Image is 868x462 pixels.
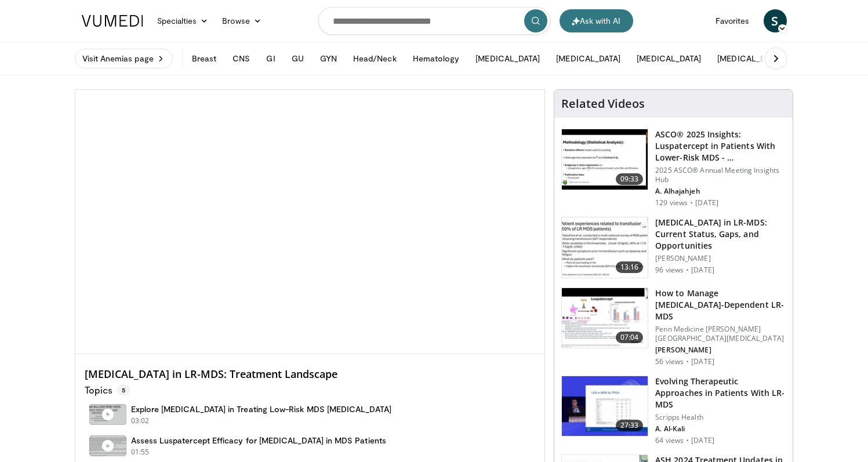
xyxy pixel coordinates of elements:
p: [DATE] [691,265,714,275]
img: 5f9ae202-72c2-402b-a525-9726c797d947.150x105_q85_crop-smart_upscale.jpg [562,129,648,190]
a: S [764,9,787,32]
span: 13:16 [616,261,644,273]
button: Hematology [406,47,467,70]
img: VuMedi Logo [82,15,143,27]
a: 13:16 [MEDICAL_DATA] in LR-MDS: Current Status, Gaps, and Opportunities [PERSON_NAME] 96 views · ... [561,217,786,278]
p: 2025 ASCO® Annual Meeting Insights Hub [655,166,786,184]
input: Search topics, interventions [318,7,550,35]
img: ce2fe5c6-9621-4aaf-b8e8-3b63cf9a68ff.150x105_q85_crop-smart_upscale.jpg [562,288,648,348]
span: 5 [117,384,130,396]
p: 96 views [655,265,684,275]
button: [MEDICAL_DATA] [549,47,627,70]
a: Specialties [150,9,216,32]
p: 129 views [655,198,688,208]
h4: Explore [MEDICAL_DATA] in Treating Low-Risk MDS [MEDICAL_DATA] [131,404,391,414]
p: 64 views [655,436,684,445]
h3: [MEDICAL_DATA] in LR-MDS: Current Status, Gaps, and Opportunities [655,217,786,252]
p: Topics [85,384,130,396]
a: Browse [215,9,268,32]
a: 07:04 How to Manage [MEDICAL_DATA]-Dependent LR-MDS Penn Medicine [PERSON_NAME][GEOGRAPHIC_DATA][... [561,288,786,366]
h3: ASCO® 2025 Insights: Luspatercept in Patients With Lower-Risk MDS - … [655,129,786,163]
p: [DATE] [691,436,714,445]
p: [DATE] [695,198,718,208]
div: · [686,265,689,275]
p: Penn Medicine [PERSON_NAME][GEOGRAPHIC_DATA][MEDICAL_DATA] [655,325,786,343]
h4: Related Videos [561,97,645,111]
button: Ask with AI [560,9,633,32]
p: A. Al-Kali [655,424,786,434]
button: [MEDICAL_DATA] [468,47,547,70]
h4: [MEDICAL_DATA] in LR-MDS: Treatment Landscape [85,368,536,381]
img: 23644c5d-5d60-4c52-a8e9-ee246e738c79.150x105_q85_crop-smart_upscale.jpg [562,217,648,278]
div: · [686,436,689,445]
button: CNS [226,47,257,70]
p: [PERSON_NAME] [655,345,786,355]
p: 03:02 [131,416,150,426]
a: Visit Anemias page [75,49,173,68]
h3: Evolving Therapeutic Approaches in Patients With LR-MDS [655,376,786,410]
video-js: Video Player [75,90,545,354]
span: 07:04 [616,332,644,343]
div: · [686,357,689,366]
p: 56 views [655,357,684,366]
a: 27:33 Evolving Therapeutic Approaches in Patients With LR-MDS Scripps Health A. Al-Kali 64 views ... [561,376,786,445]
button: GU [285,47,311,70]
button: [MEDICAL_DATA] [710,47,789,70]
h3: How to Manage [MEDICAL_DATA]-Dependent LR-MDS [655,288,786,322]
a: 09:33 ASCO® 2025 Insights: Luspatercept in Patients With Lower-Risk MDS - … 2025 ASCO® Annual Mee... [561,129,786,208]
p: [PERSON_NAME] [655,254,786,263]
img: 26c86168-8e63-41bf-839c-e7cad8c3f398.150x105_q85_crop-smart_upscale.jpg [562,376,648,436]
button: GI [259,47,282,70]
div: · [690,198,693,208]
button: [MEDICAL_DATA] [630,47,708,70]
button: Head/Neck [346,47,404,70]
button: GYN [313,47,344,70]
p: 01:55 [131,447,150,457]
h4: Assess Luspatercept Efficacy for [MEDICAL_DATA] in MDS Patients [131,435,386,446]
button: Breast [185,47,223,70]
p: [DATE] [691,357,714,366]
p: Scripps Health [655,413,786,422]
p: A. Alhajahjeh [655,187,786,196]
span: 09:33 [616,173,644,185]
a: Favorites [709,9,757,32]
span: 27:33 [616,420,644,431]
